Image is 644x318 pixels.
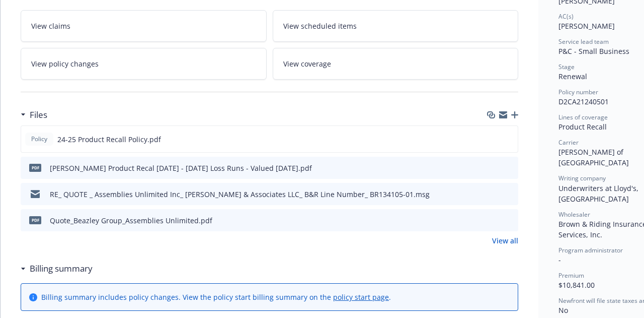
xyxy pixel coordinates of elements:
[558,246,623,255] span: Program administrator
[505,189,514,200] button: preview file
[29,164,41,171] span: pdf
[558,147,629,167] span: [PERSON_NAME] of [GEOGRAPHIC_DATA]
[558,46,629,56] span: P&C - Small Business
[558,271,584,280] span: Premium
[558,12,574,21] span: AC(s)
[273,10,519,42] a: View scheduled items
[558,21,615,31] span: [PERSON_NAME]
[283,21,357,31] span: View scheduled items
[558,97,609,106] span: D2CA21240501
[50,215,212,226] div: Quote_Beazley Group_Assemblies Unlimited.pdf
[558,138,579,147] span: Carrier
[558,305,568,315] span: No
[489,134,497,145] button: download file
[489,163,497,173] button: download file
[333,292,389,302] a: policy start page
[489,215,497,226] button: download file
[505,163,514,173] button: preview file
[558,37,609,46] span: Service lead team
[558,210,590,219] span: Wholesaler
[505,134,514,145] button: preview file
[558,88,598,96] span: Policy number
[50,189,430,200] div: RE_ QUOTE _ Assemblies Unlimited Inc_ [PERSON_NAME] & Associates LLC_ B&R Line Number_ BR134105-0...
[31,58,99,69] span: View policy changes
[30,262,93,275] h3: Billing summary
[558,183,640,204] span: Underwriters at Lloyd's, [GEOGRAPHIC_DATA]
[29,135,49,144] span: Policy
[41,292,391,302] div: Billing summary includes policy changes. View the policy start billing summary on the .
[505,215,514,226] button: preview file
[57,134,161,145] span: 24-25 Product Recall Policy.pdf
[29,216,41,224] span: pdf
[21,48,267,80] a: View policy changes
[558,62,575,71] span: Stage
[21,108,47,121] div: Files
[273,48,519,80] a: View coverage
[30,108,47,121] h3: Files
[492,235,518,246] a: View all
[31,21,70,31] span: View claims
[50,163,312,173] div: [PERSON_NAME] Product Recal [DATE] - [DATE] Loss Runs - Valued [DATE].pdf
[558,280,595,290] span: $10,841.00
[558,72,587,81] span: Renewal
[558,255,561,265] span: -
[489,189,497,200] button: download file
[558,113,608,121] span: Lines of coverage
[21,262,93,275] div: Billing summary
[283,58,331,69] span: View coverage
[558,174,606,182] span: Writing company
[21,10,267,42] a: View claims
